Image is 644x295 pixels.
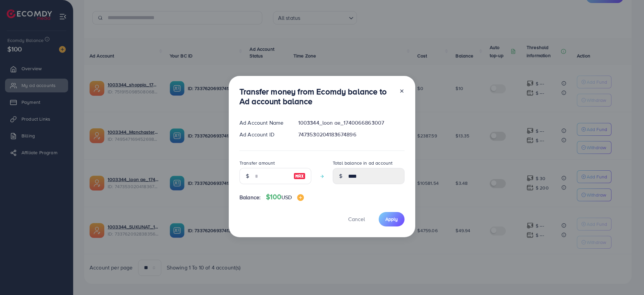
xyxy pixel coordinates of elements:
[234,131,293,138] div: Ad Account ID
[297,194,304,201] img: image
[340,212,373,226] button: Cancel
[615,265,639,290] iframe: Chat
[293,131,410,138] div: 7473530204183674896
[281,194,292,201] span: USD
[239,160,275,166] label: Transfer amount
[239,194,261,201] span: Balance:
[239,87,394,106] h3: Transfer money from Ecomdy balance to Ad account balance
[333,160,392,166] label: Total balance in ad account
[379,212,405,226] button: Apply
[293,172,306,180] img: image
[266,193,304,201] h4: $100
[348,215,365,223] span: Cancel
[385,216,398,222] span: Apply
[234,119,293,127] div: Ad Account Name
[293,119,410,127] div: 1003344_loon ae_1740066863007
